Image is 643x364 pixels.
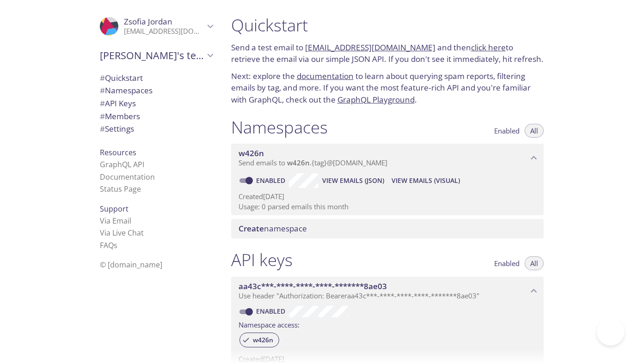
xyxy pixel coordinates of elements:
a: GraphQL API [100,159,144,170]
h1: Quickstart [231,15,544,36]
div: Zsofia's team [92,43,220,67]
span: Resources [100,147,136,158]
p: Created [DATE] [239,192,536,201]
a: Documentation [100,172,155,182]
span: Support [100,204,129,214]
span: Settings [100,123,134,134]
button: View Emails (JSON) [318,173,388,188]
a: GraphQL Playground [337,94,415,105]
button: View Emails (Visual) [388,173,464,188]
span: s [114,240,117,250]
p: Usage: 0 parsed emails this month [239,202,536,212]
p: Next: explore the to learn about querying spam reports, filtering emails by tag, and more. If you... [231,70,544,106]
h1: Namespaces [231,117,328,138]
div: Members [92,110,220,123]
h1: API keys [231,249,293,270]
span: [PERSON_NAME]'s team [100,49,204,62]
div: Create namespace [231,219,544,238]
a: [EMAIL_ADDRESS][DOMAIN_NAME] [305,42,435,53]
div: Namespaces [92,84,220,97]
div: Team Settings [92,122,220,135]
span: Send emails to . {tag} @[DOMAIN_NAME] [239,158,387,167]
a: FAQ [100,240,117,250]
span: # [100,85,105,96]
span: # [100,111,105,121]
div: Quickstart [92,72,220,85]
span: View Emails (Visual) [392,175,460,186]
a: click here [471,42,506,53]
span: # [100,123,105,134]
label: Namespace access: [239,317,300,331]
iframe: Help Scout Beacon - Open [597,318,625,346]
div: w426n [239,333,279,347]
div: w426n namespace [231,144,544,172]
span: namespace [239,223,307,234]
a: Via Email [100,216,131,226]
a: Via Live Chat [100,228,144,238]
p: [EMAIL_ADDRESS][DOMAIN_NAME] [124,27,204,36]
span: w426n [287,158,310,167]
span: Quickstart [100,73,143,83]
button: Enabled [489,256,525,270]
button: All [525,124,544,138]
span: # [100,98,105,109]
div: Zsofia Jordan [92,11,220,42]
button: Enabled [489,124,525,138]
span: View Emails (JSON) [322,175,384,186]
span: Namespaces [100,85,153,96]
div: API Keys [92,97,220,110]
a: Enabled [255,307,289,315]
span: Zsofia Jordan [124,16,172,27]
span: Members [100,111,140,121]
span: # [100,73,105,83]
a: Status Page [100,184,141,194]
a: documentation [297,71,354,81]
span: API Keys [100,98,136,109]
span: Create [239,223,264,234]
a: Enabled [255,176,289,185]
span: w426n [239,148,264,158]
span: w426n [247,336,279,344]
p: Send a test email to and then to retrieve the email via our simple JSON API. If you don't see it ... [231,42,544,65]
button: All [525,256,544,270]
span: © [DOMAIN_NAME] [100,260,162,270]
